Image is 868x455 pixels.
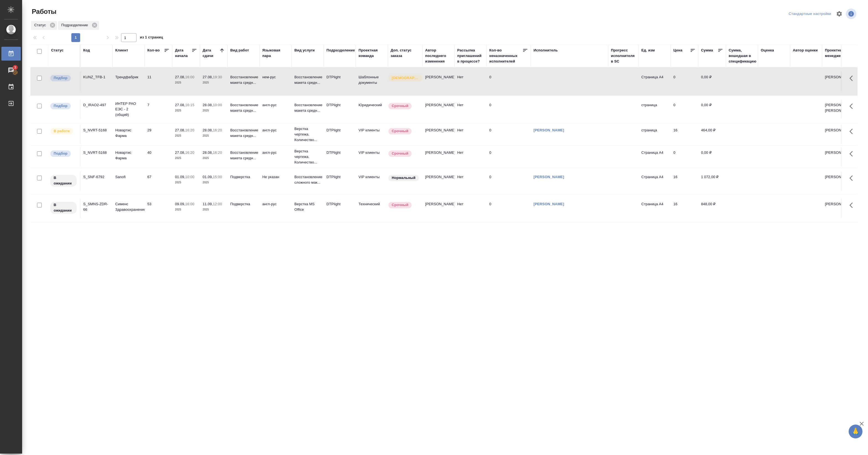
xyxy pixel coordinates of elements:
p: Сименс Здравоохранение [115,201,142,212]
td: Страница А4 [639,147,671,167]
td: Не указан [260,171,292,191]
p: 28.08, [203,128,213,132]
p: 2025 [203,180,225,185]
td: англ-рус [260,100,292,119]
p: 09.09, [175,202,185,206]
p: Срочный [392,103,408,109]
div: Цена [673,48,683,53]
p: В работе [54,128,70,134]
button: Здесь прячутся важные кнопки [846,125,859,138]
p: 27.08, [175,103,185,107]
p: Подразделение [61,22,90,28]
div: Дата начала [175,48,192,59]
p: Подверстка [230,201,257,207]
p: Верстка MS Office [294,201,321,212]
td: [PERSON_NAME] [822,72,854,91]
td: 53 [145,199,172,218]
p: Sanofi [115,174,142,180]
button: Здесь прячутся важные кнопки [846,100,859,113]
p: 16:20 [185,150,194,155]
td: DTPlight [324,199,356,218]
p: Верстка чертежа. Количество... [294,126,321,143]
p: 27.08, [203,75,213,79]
p: 2025 [203,207,225,212]
td: 1 072,00 ₽ [698,171,726,191]
td: DTPlight [324,147,356,167]
p: 2025 [203,133,225,139]
p: 27.08, [175,128,185,132]
button: Здесь прячутся важные кнопки [846,147,859,160]
a: [PERSON_NAME] [534,175,564,179]
p: 16:00 [185,202,194,206]
td: англ-рус [260,125,292,144]
div: Доп. статус заказа [391,48,420,59]
td: [PERSON_NAME] [422,100,454,119]
td: [PERSON_NAME] [822,171,854,191]
td: 0 [671,100,698,119]
td: [PERSON_NAME] [422,147,454,167]
p: Верстка чертежа. Количество... [294,149,321,165]
div: Можно подбирать исполнителей [50,102,77,110]
td: 16 [671,125,698,144]
p: Восстановление макета средн... [230,74,257,85]
div: Подразделение [326,48,355,53]
div: Рассылка приглашений в процессе? [457,48,484,64]
p: [DEMOGRAPHIC_DATA] [392,75,419,81]
div: Дата сдачи [203,48,219,59]
td: Нет [454,72,487,91]
p: Статус [34,22,48,28]
div: Языковая пара [262,48,289,59]
td: 0 [487,100,531,119]
p: Трендфабрик [115,74,142,80]
div: Статус [31,21,57,30]
td: Страница А4 [639,199,671,218]
td: [PERSON_NAME] [422,72,454,91]
td: VIP клиенты [356,147,388,167]
p: 2025 [175,80,197,85]
p: Восстановление макета средн... [230,128,257,139]
a: [PERSON_NAME] [534,128,564,132]
p: 16:20 [213,128,222,132]
td: [PERSON_NAME] [822,147,854,167]
div: Статус [51,48,64,53]
div: Можно подбирать исполнителей [50,150,77,157]
a: [PERSON_NAME] [534,202,564,206]
td: 16 [671,199,698,218]
p: 28.08, [203,103,213,107]
p: Срочный [392,128,408,134]
div: Исполнитель [534,48,558,53]
p: 10:00 [213,103,222,107]
span: 🙏 [851,426,860,437]
td: 0 [487,72,531,91]
td: 7 [145,100,172,119]
td: DTPlight [324,125,356,144]
td: 67 [145,171,172,191]
p: 16:15 [185,103,194,107]
div: Исполнитель назначен, приступать к работе пока рано [50,174,77,187]
td: [PERSON_NAME] [422,125,454,144]
button: Здесь прячутся важные кнопки [846,171,859,185]
p: 01.09, [203,175,213,179]
p: Срочный [392,202,408,208]
span: из 1 страниц [140,34,163,42]
p: 28.08, [203,150,213,155]
td: [PERSON_NAME] [422,171,454,191]
td: 0,00 ₽ [698,100,726,119]
p: 16:00 [185,75,194,79]
td: 0 [671,147,698,167]
div: Вид услуги [294,48,315,53]
td: VIP клиенты [356,171,388,191]
td: 40 [145,147,172,167]
p: Срочный [392,151,408,156]
td: Страница А4 [639,171,671,191]
p: 01.09, [175,175,185,179]
td: 0 [487,125,531,144]
p: ИНТЕР РАО ЕЭС - 2 (общий) [115,101,142,118]
div: Сумма [701,48,713,53]
td: DTPlight [324,100,356,119]
td: Юридический [356,100,388,119]
a: 3 [1,63,21,77]
p: Новартис Фарма [115,150,142,161]
td: VIP клиенты [356,125,388,144]
p: 27.08, [175,150,185,155]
